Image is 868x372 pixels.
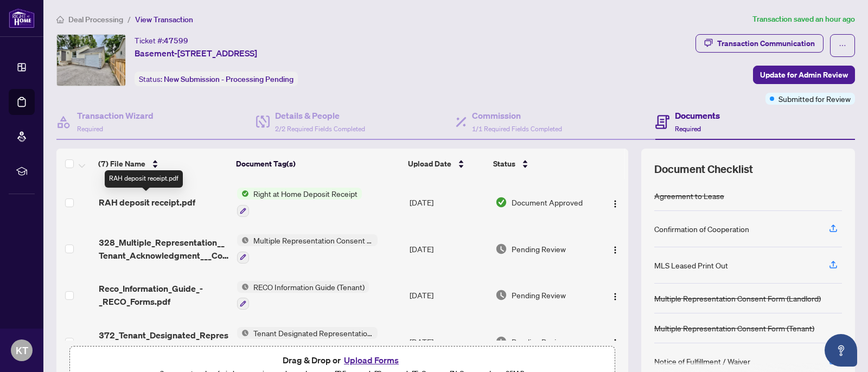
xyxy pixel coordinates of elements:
[98,158,145,170] span: (7) File Name
[489,149,595,179] th: Status
[825,334,857,367] button: Open asap
[607,240,624,258] button: Logo
[472,125,562,133] span: 1/1 Required Fields Completed
[237,234,378,264] button: Status IconMultiple Representation Consent Form (Tenant)
[607,286,624,304] button: Logo
[237,327,249,339] img: Status Icon
[760,66,848,84] span: Update for Admin Review
[512,196,583,208] span: Document Approved
[654,190,724,202] div: Agreement to Lease
[275,125,365,133] span: 2/2 Required Fields Completed
[275,109,365,122] h4: Details & People
[127,13,131,25] li: /
[99,196,195,209] span: RAH deposit receipt.pdf
[16,343,28,358] span: KT
[611,292,620,301] img: Logo
[9,8,35,28] img: logo
[611,338,620,347] img: Logo
[654,162,753,177] span: Document Checklist
[94,149,232,179] th: (7) File Name
[237,281,249,293] img: Status Icon
[675,125,701,133] span: Required
[77,125,103,133] span: Required
[249,234,378,246] span: Multiple Representation Consent Form (Tenant)
[607,194,624,211] button: Logo
[283,353,402,367] span: Drag & Drop or
[105,170,183,188] div: RAH deposit receipt.pdf
[717,35,815,52] div: Transaction Communication
[654,292,821,304] div: Multiple Representation Consent Form (Landlord)
[232,149,404,179] th: Document Tag(s)
[57,35,125,86] img: IMG-S12274777_1.jpg
[493,158,515,170] span: Status
[405,318,491,365] td: [DATE]
[237,188,249,200] img: Status Icon
[237,281,369,310] button: Status IconRECO Information Guide (Tenant)
[135,47,257,60] span: Basement-[STREET_ADDRESS]
[135,72,298,86] div: Status:
[249,188,362,200] span: Right at Home Deposit Receipt
[512,289,566,301] span: Pending Review
[512,336,566,348] span: Pending Review
[408,158,451,170] span: Upload Date
[249,281,369,293] span: RECO Information Guide (Tenant)
[611,246,620,254] img: Logo
[654,259,728,271] div: MLS Leased Print Out
[405,226,491,272] td: [DATE]
[135,34,188,47] div: Ticket #:
[654,223,749,235] div: Confirmation of Cooperation
[753,66,855,84] button: Update for Admin Review
[695,34,824,53] button: Transaction Communication
[495,196,507,208] img: Document Status
[752,13,855,25] article: Transaction saved an hour ago
[495,243,507,255] img: Document Status
[654,322,814,334] div: Multiple Representation Consent Form (Tenant)
[249,327,378,339] span: Tenant Designated Representation Agreement
[495,289,507,301] img: Document Status
[341,353,402,367] button: Upload Forms
[237,327,378,356] button: Status IconTenant Designated Representation Agreement
[654,355,750,367] div: Notice of Fulfillment / Waiver
[611,200,620,208] img: Logo
[404,149,489,179] th: Upload Date
[99,329,228,355] span: 372_Tenant_Designated_Representation_Agreement_-_PropTx-[PERSON_NAME].pdf
[607,333,624,350] button: Logo
[495,336,507,348] img: Document Status
[99,282,228,308] span: Reco_Information_Guide_-_RECO_Forms.pdf
[839,42,846,49] span: ellipsis
[472,109,562,122] h4: Commission
[675,109,720,122] h4: Documents
[164,74,293,84] span: New Submission - Processing Pending
[68,15,123,24] span: Deal Processing
[77,109,154,122] h4: Transaction Wizard
[405,179,491,226] td: [DATE]
[164,36,188,46] span: 47599
[99,236,228,262] span: 328_Multiple_Representation__Tenant_Acknowledgment___Consent_Disclosure_-_PropTx-[PERSON_NAME].pdf
[237,188,362,217] button: Status IconRight at Home Deposit Receipt
[237,234,249,246] img: Status Icon
[512,243,566,255] span: Pending Review
[778,93,851,105] span: Submitted for Review
[56,16,64,23] span: home
[405,272,491,319] td: [DATE]
[135,15,193,24] span: View Transaction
